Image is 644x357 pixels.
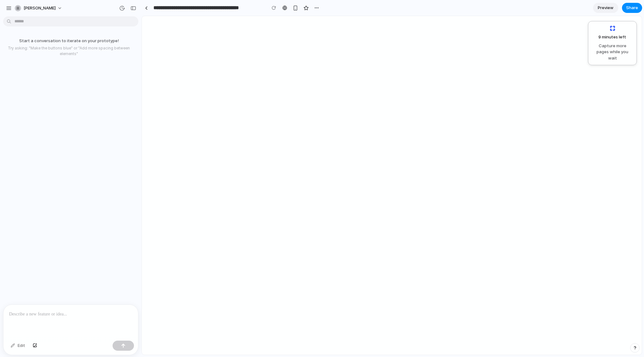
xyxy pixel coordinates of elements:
[3,38,135,44] p: Start a conversation to iterate on your prototype!
[3,45,135,57] p: Try asking: "Make the buttons blue" or "Add more spacing between elements"
[12,3,65,13] button: [PERSON_NAME]
[593,3,618,13] a: Preview
[626,5,638,11] span: Share
[594,34,626,40] span: 9 minutes left
[622,3,642,13] button: Share
[598,5,613,11] span: Preview
[592,43,633,61] span: Capture more pages while you wait
[24,5,56,11] span: [PERSON_NAME]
